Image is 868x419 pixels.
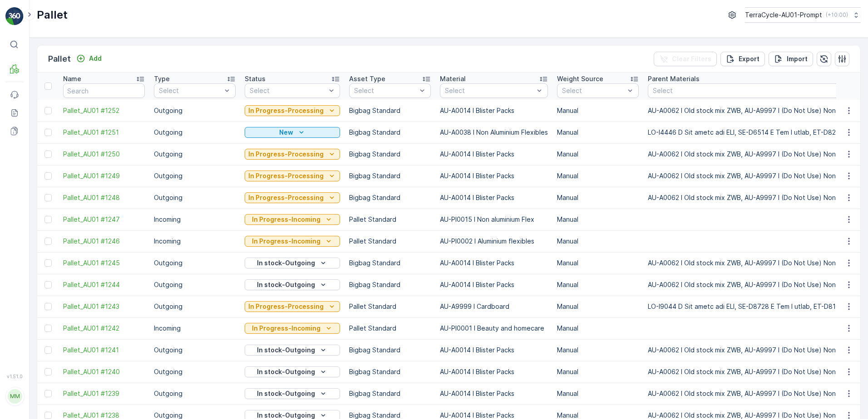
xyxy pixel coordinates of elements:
button: New [245,127,340,138]
span: Pallet_AU01 #1239 [63,389,145,398]
p: Outgoing [154,258,236,268]
button: Clear Filters [654,52,717,66]
p: Outgoing [154,128,236,137]
p: 01993126509999989136LJ8500579401000650302A [335,8,532,19]
div: Toggle Row Selected [44,368,52,375]
p: In Progress-Incoming [252,215,321,224]
p: AU-A0014 I Blister Packs [440,367,548,376]
div: Toggle Row Selected [44,346,52,354]
p: Import [787,54,808,63]
a: Pallet_AU01 #1240 [63,367,145,376]
p: In Progress-Processing [248,193,324,202]
button: In Progress-Processing [245,301,340,312]
button: Export [720,52,765,66]
p: AU-A0014 I Blister Packs [440,258,548,268]
div: Toggle Row Selected [44,303,52,310]
p: Outgoing [154,171,236,180]
span: Net Amount : [8,209,50,216]
p: Manual [557,258,639,268]
p: Bigbag Standard [349,280,431,289]
button: In stock-Outgoing [245,258,340,268]
button: In stock-Outgoing [245,279,340,290]
p: Outgoing [154,302,236,311]
div: Toggle Row Selected [44,151,52,158]
span: Last Weight : [8,224,51,231]
p: Bigbag Standard [349,150,431,159]
div: Toggle Row Selected [44,390,52,397]
p: Type [154,74,170,83]
p: Name [63,74,81,83]
div: Toggle Row Selected [44,259,52,267]
div: Toggle Row Selected [44,107,52,114]
div: Toggle Row Selected [44,194,52,201]
span: v 1.51.0 [5,374,24,379]
div: Toggle Row Selected [44,325,52,332]
a: Pallet_AU01 #1247 [63,215,145,224]
p: In Progress-Incoming [252,324,321,333]
span: Pallet_AU01 #1248 [63,193,145,202]
p: AU-A0014 I Blister Packs [440,150,548,159]
p: Manual [557,280,639,289]
p: Status [245,74,266,83]
span: Material Type : [8,194,56,201]
button: Add [73,53,105,64]
p: AU-A0014 I Blister Packs [440,193,548,202]
p: In stock-Outgoing [257,280,315,289]
button: In Progress-Incoming [245,236,340,247]
p: Pallet Standard [349,324,431,333]
p: Bigbag Standard [349,106,431,115]
p: Pallet Standard [349,237,431,246]
p: Material [440,74,466,83]
p: Manual [557,389,639,398]
button: In stock-Outgoing [245,345,340,356]
p: Manual [557,237,639,246]
p: Select [354,86,417,95]
div: Toggle Row Selected [44,172,52,180]
span: [DATE] [48,164,69,171]
p: Clear Filters [672,54,711,63]
p: Manual [557,215,639,224]
p: Manual [557,128,639,137]
p: In Progress-Processing [248,302,324,311]
p: Outgoing [154,346,236,355]
p: Outgoing [154,150,236,159]
p: In stock-Outgoing [257,389,315,398]
p: AU-PI0002 I Aluminium flexibles [440,237,548,246]
p: Outgoing [154,389,236,398]
a: Pallet_AU01 #1242 [63,324,145,333]
p: AU-PI0001 I Beauty and homecare [440,324,548,333]
a: Pallet_AU01 #1246 [63,237,145,246]
p: Incoming [154,215,236,224]
p: Add [89,54,102,63]
p: In Progress-Incoming [252,237,321,246]
button: Import [769,52,813,66]
p: Export [739,54,759,63]
p: Manual [557,346,639,355]
a: Pallet_AU01 #1241 [63,346,145,355]
p: New [279,128,293,137]
button: MM [5,381,24,412]
button: TerraCycle-AU01-Prompt(+10:00) [745,7,861,23]
p: Manual [557,367,639,376]
p: Manual [557,150,639,159]
p: Select [445,86,534,95]
a: Pallet_AU01 #1250 [63,150,145,159]
p: In Progress-Processing [248,150,324,159]
a: Pallet_AU01 #1251 [63,128,145,137]
div: Toggle Row Selected [44,216,52,223]
p: Pallet Standard [349,302,431,311]
p: Bigbag Standard [349,389,431,398]
p: Select [562,86,625,95]
p: Parent Materials [648,74,700,83]
div: Toggle Row Selected [44,412,52,419]
p: Pallet [48,53,71,65]
p: Incoming [154,237,236,246]
p: AU-A0038 I Non Aluminium Flexibles [440,128,548,137]
a: Pallet_AU01 #1249 [63,171,145,180]
p: Outgoing [154,106,236,115]
a: Pallet_AU01 #1245 [63,258,145,268]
